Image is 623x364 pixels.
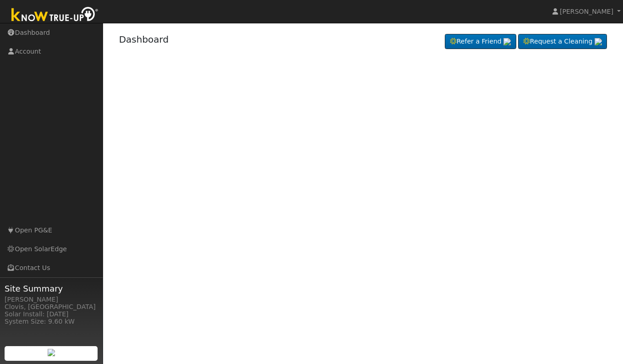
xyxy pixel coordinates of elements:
[48,349,55,356] img: retrieve
[5,317,98,326] div: System Size: 9.60 kW
[7,5,103,26] img: Know True-Up
[5,295,98,304] div: [PERSON_NAME]
[518,34,607,50] a: Request a Cleaning
[503,38,511,45] img: retrieve
[445,34,516,50] a: Refer a Friend
[5,309,98,319] div: Solar Install: [DATE]
[595,38,602,45] img: retrieve
[119,34,169,45] a: Dashboard
[560,8,613,15] span: [PERSON_NAME]
[5,282,98,295] span: Site Summary
[5,302,98,312] div: Clovis, [GEOGRAPHIC_DATA]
